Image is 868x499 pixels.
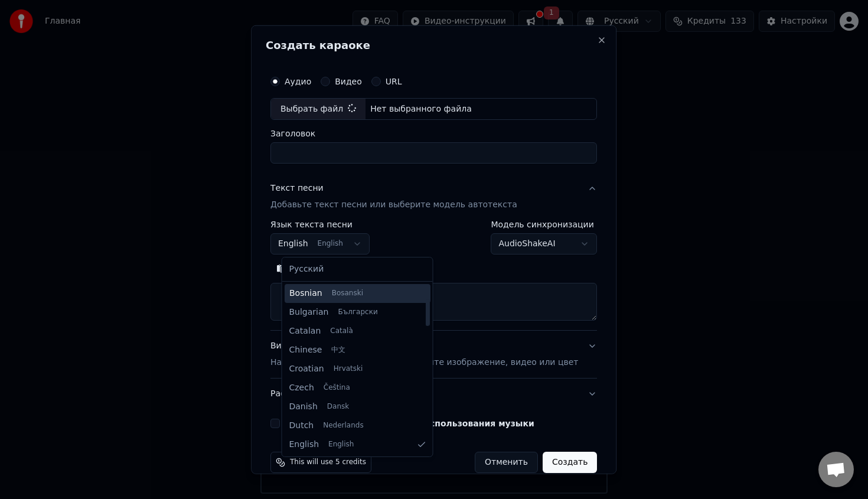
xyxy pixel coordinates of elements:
[289,363,324,375] span: Croatian
[338,308,377,317] span: Български
[323,421,363,430] span: Nederlands
[330,327,353,336] span: Català
[327,402,349,412] span: Dansk
[324,383,350,393] span: Čeština
[289,344,322,356] span: Chinese
[289,288,322,299] span: Bosnian
[334,364,363,374] span: Hrvatski
[331,345,345,355] span: 中文
[331,289,363,298] span: Bosanski
[289,439,319,451] span: English
[289,263,324,275] span: Русский
[289,420,314,432] span: Dutch
[328,440,354,449] span: English
[289,306,329,318] span: Bulgarian
[289,382,314,394] span: Czech
[289,325,321,337] span: Catalan
[289,401,318,413] span: Danish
